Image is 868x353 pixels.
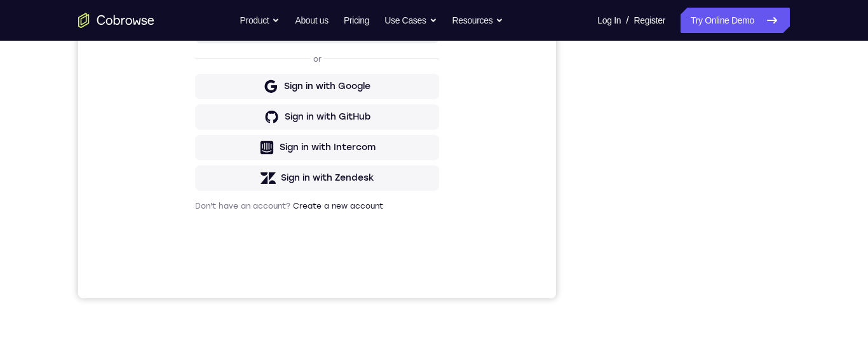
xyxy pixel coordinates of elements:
[203,300,296,312] div: Sign in with Zendesk
[295,8,328,33] a: About us
[117,232,361,258] button: Sign in with GitHub
[233,182,246,192] p: or
[240,8,280,33] button: Product
[207,239,292,251] div: Sign in with GitHub
[597,8,621,33] a: Log In
[125,121,353,134] input: Enter your email
[344,8,369,33] a: Pricing
[452,8,504,33] button: Resources
[384,8,437,33] button: Use Cases
[78,13,154,28] a: Go to the home page
[626,13,628,28] span: /
[117,87,361,105] h1: Sign in to your account
[117,146,361,171] button: Sign in
[634,8,665,33] a: Register
[215,329,305,338] a: Create a new account
[117,329,361,339] p: Don't have an account?
[201,269,297,282] div: Sign in with Intercom
[681,8,790,33] a: Try Online Demo
[117,263,361,288] button: Sign in with Intercom
[117,202,361,227] button: Sign in with Google
[117,293,361,319] button: Sign in with Zendesk
[206,208,292,221] div: Sign in with Google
